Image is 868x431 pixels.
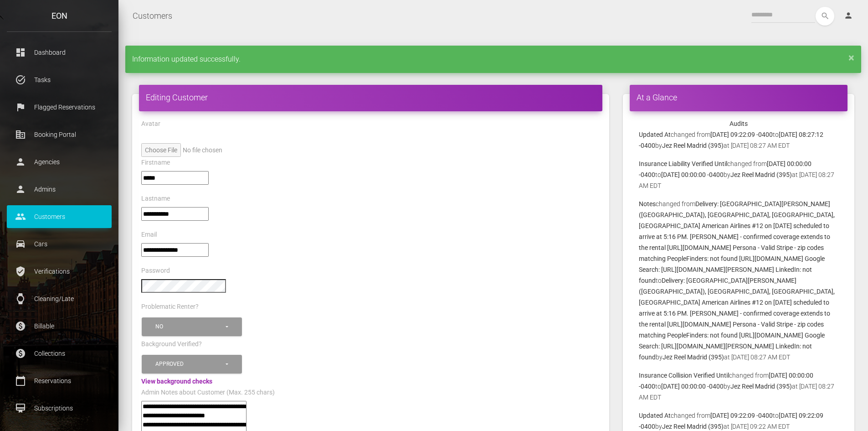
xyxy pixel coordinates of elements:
a: flag Flagged Reservations [7,96,112,119]
b: Updated At [639,131,671,138]
p: Flagged Reservations [14,100,105,114]
label: Password [141,266,170,275]
a: person [837,7,861,25]
div: Approved [155,360,224,368]
div: Information updated successfully. [125,46,861,73]
p: Booking Portal [14,128,105,141]
p: Cleaning/Late [14,292,105,306]
b: Insurance Liability Verified Until [639,160,727,167]
a: corporate_fare Booking Portal [7,123,112,146]
p: Collections [14,347,105,360]
b: Jez Reel Madrid (395) [730,383,792,390]
b: Jez Reel Madrid (395) [663,353,724,361]
b: Delivery: [GEOGRAPHIC_DATA][PERSON_NAME] ([GEOGRAPHIC_DATA]), [GEOGRAPHIC_DATA], [GEOGRAPHIC_DATA... [639,277,835,361]
h4: At a Glance [637,92,841,103]
strong: Audits [729,120,748,127]
a: person Admins [7,178,112,201]
a: drive_eta Cars [7,233,112,255]
label: Email [141,230,157,239]
p: changed from to by at [DATE] 08:27 AM EDT [639,198,838,363]
p: Customers [14,210,105,223]
h4: Editing Customer [146,92,596,103]
b: [DATE] 00:00:00 -0400 [661,383,724,390]
a: person Agencies [7,151,112,173]
p: changed from to by at [DATE] 08:27 AM EDT [639,158,838,191]
b: [DATE] 09:22:09 -0400 [710,412,773,419]
a: verified_user Verifications [7,260,112,283]
p: Agencies [14,155,105,169]
p: Tasks [14,73,105,87]
a: paid Billable [7,315,112,338]
p: Verifications [14,265,105,278]
label: Firstname [141,158,170,167]
b: [DATE] 00:00:00 -0400 [661,171,724,178]
p: Cars [14,237,105,251]
b: Insurance Collision Verified Until [639,372,729,379]
a: people Customers [7,205,112,228]
p: Dashboard [14,46,105,59]
b: [DATE] 09:22:09 -0400 [710,131,773,138]
b: Notes [639,200,656,208]
a: watch Cleaning/Late [7,287,112,310]
p: Billable [14,319,105,333]
b: Delivery: [GEOGRAPHIC_DATA][PERSON_NAME] ([GEOGRAPHIC_DATA]), [GEOGRAPHIC_DATA], [GEOGRAPHIC_DATA... [639,200,835,284]
a: card_membership Subscriptions [7,397,112,420]
label: Avatar [141,119,160,129]
div: No [155,323,224,331]
button: Approved [142,355,242,374]
p: changed from to by at [DATE] 08:27 AM EDT [639,129,838,151]
i: person [844,11,853,20]
button: search [816,7,834,26]
a: paid Collections [7,342,112,365]
p: Admins [14,182,105,196]
label: Admin Notes about Customer (Max. 255 chars) [141,388,275,397]
b: Updated At [639,412,671,419]
p: changed from to by at [DATE] 08:27 AM EDT [639,370,838,403]
a: Customers [133,5,172,27]
p: Subscriptions [14,401,105,415]
label: Problematic Renter? [141,302,199,312]
p: Reservations [14,374,105,388]
b: Jez Reel Madrid (395) [662,142,724,149]
label: Background Verified? [141,340,202,349]
a: task_alt Tasks [7,68,112,91]
a: dashboard Dashboard [7,41,112,64]
a: View background checks [141,378,212,385]
a: × [848,55,854,60]
label: Lastname [141,194,170,203]
a: calendar_today Reservations [7,369,112,392]
b: Jez Reel Madrid (395) [730,171,792,178]
button: No [142,317,242,336]
b: Jez Reel Madrid (395) [662,423,724,430]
